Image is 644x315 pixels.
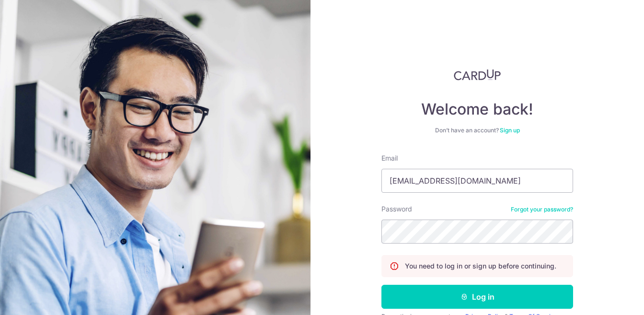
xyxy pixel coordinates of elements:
label: Password [381,204,412,214]
p: You need to log in or sign up before continuing. [405,261,556,271]
label: Email [381,153,398,163]
button: Log in [381,285,573,309]
img: CardUp Logo [454,69,501,81]
a: Sign up [500,127,520,134]
a: Forgot your password? [511,206,573,213]
div: Don’t have an account? [381,127,573,134]
input: Enter your Email [381,169,573,193]
h4: Welcome back! [381,100,573,119]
